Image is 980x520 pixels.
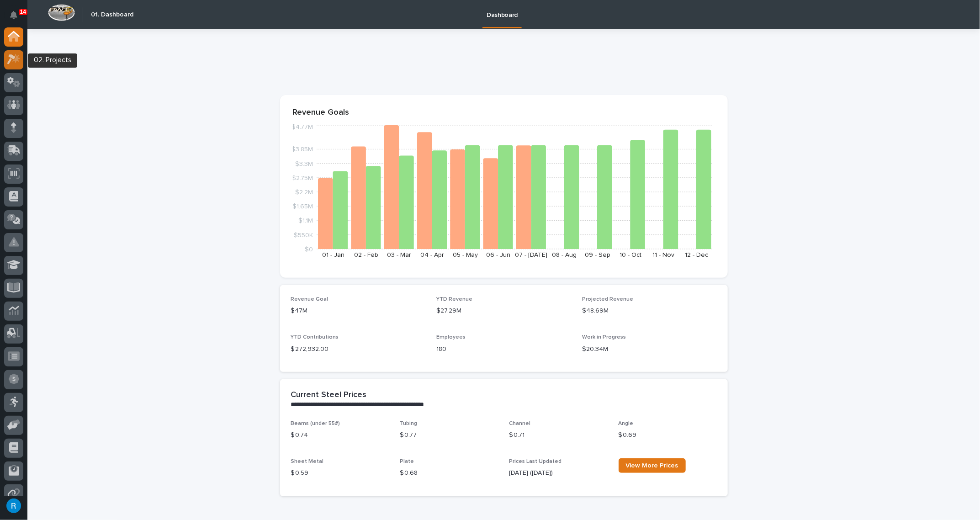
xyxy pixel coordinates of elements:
[291,306,426,316] p: $47M
[400,459,414,464] span: Plate
[4,496,23,515] button: users-avatar
[322,252,344,258] text: 01 - Jan
[11,11,23,26] div: Notifications14
[619,421,634,426] span: Angle
[354,252,378,258] text: 02 - Feb
[436,345,571,354] p: 180
[619,458,686,473] a: View More Prices
[626,462,678,469] span: View More Prices
[295,161,313,167] tspan: $3.3M
[453,252,478,258] text: 05 - May
[291,147,313,153] tspan: $3.85M
[20,9,26,15] p: 14
[552,252,577,258] text: 08 - Aug
[291,390,367,400] h2: Current Steel Prices
[292,175,313,181] tspan: $2.75M
[509,430,608,440] p: $ 0.71
[291,430,389,440] p: $ 0.74
[420,252,444,258] text: 04 - Apr
[400,468,498,478] p: $ 0.68
[291,421,340,426] span: Beams (under 55#)
[582,334,626,340] span: Work in Progress
[582,345,717,354] p: $20.34M
[4,5,23,25] button: Notifications
[292,204,313,210] tspan: $1.65M
[291,459,324,464] span: Sheet Metal
[509,421,531,426] span: Channel
[295,189,313,196] tspan: $2.2M
[291,468,389,478] p: $ 0.59
[509,468,608,478] p: [DATE] ([DATE])
[584,252,610,258] text: 09 - Sep
[387,252,411,258] text: 03 - Mar
[685,252,708,258] text: 12 - Dec
[293,108,715,118] p: Revenue Goals
[400,430,498,440] p: $ 0.77
[298,218,313,224] tspan: $1.1M
[486,252,510,258] text: 06 - Jun
[294,232,313,239] tspan: $550K
[436,306,571,316] p: $27.29M
[291,124,313,131] tspan: $4.77M
[436,334,466,340] span: Employees
[619,430,717,440] p: $ 0.69
[48,4,75,21] img: Workspace Logo
[291,334,339,340] span: YTD Contributions
[652,252,674,258] text: 11 - Nov
[436,297,472,302] span: YTD Revenue
[620,252,641,258] text: 10 - Oct
[582,297,633,302] span: Projected Revenue
[291,297,328,302] span: Revenue Goal
[515,252,547,258] text: 07 - [DATE]
[305,246,313,253] tspan: $0
[509,459,562,464] span: Prices Last Updated
[91,11,133,19] h2: 01. Dashboard
[400,421,418,426] span: Tubing
[291,345,426,354] p: $ 272,932.00
[582,306,717,316] p: $48.69M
